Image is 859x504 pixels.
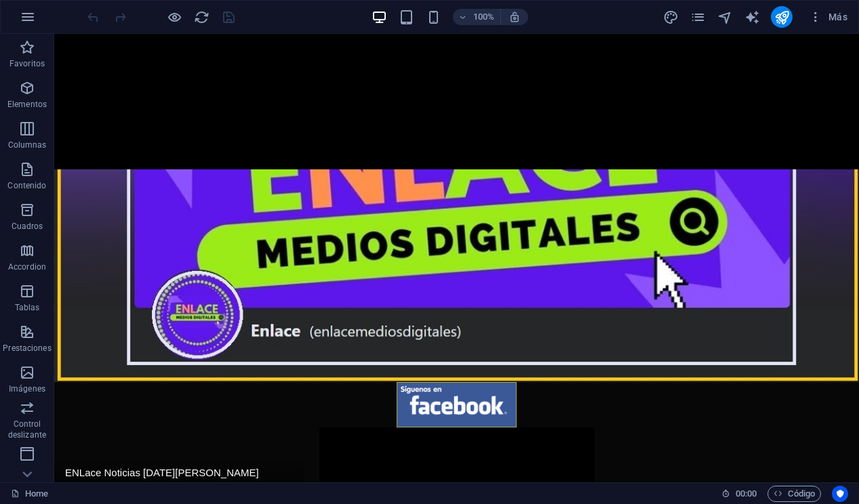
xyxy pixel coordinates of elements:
[744,9,760,25] i: AI Writer
[809,10,847,24] span: Más
[717,9,733,25] i: Navegador
[736,486,757,502] span: 00 00
[9,383,45,394] p: Imágenes
[771,6,793,28] button: publish
[774,9,790,25] i: Publicar
[745,488,747,499] span: :
[453,9,501,25] button: 100%
[8,261,46,272] p: Accordion
[4,465,50,476] p: Encabezado
[7,180,46,191] p: Contenido
[8,140,47,150] p: Columnas
[717,9,733,25] button: navigator
[832,486,848,502] button: Usercentrics
[662,9,679,25] button: design
[7,99,47,110] p: Elementos
[9,58,45,69] p: Favoritos
[663,9,679,25] i: Diseño (Ctrl+Alt+Y)
[744,9,760,25] button: text_generator
[11,486,48,502] a: Haz clic para cancelar la selección y doble clic para abrir páginas
[166,9,182,25] button: Haz clic para salir del modo de previsualización y seguir editando
[15,302,40,313] p: Tablas
[774,486,815,502] span: Código
[473,9,495,25] h6: 100%
[803,6,853,28] button: Más
[721,486,757,502] h6: Tiempo de la sesión
[3,343,51,354] p: Prestaciones
[194,9,209,25] i: Volver a cargar página
[690,9,706,25] button: pages
[767,486,821,502] button: Código
[12,221,43,232] p: Cuadros
[690,9,706,25] i: Páginas (Ctrl+Alt+S)
[193,9,209,25] button: reload
[508,11,521,23] i: Al redimensionar, ajustar el nivel de zoom automáticamente para ajustarse al dispositivo elegido.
